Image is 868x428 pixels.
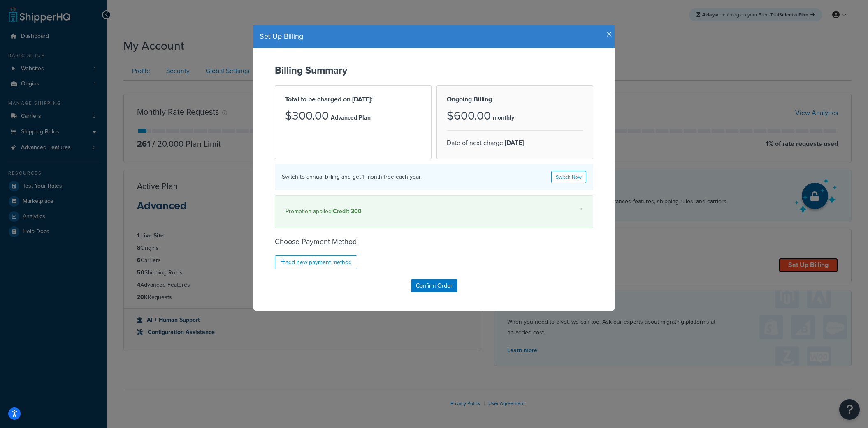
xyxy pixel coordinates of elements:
[285,96,421,103] h2: Total to be charged on [DATE]:
[275,255,357,269] a: add new payment method
[275,236,593,247] h4: Choose Payment Method
[551,171,586,183] a: Switch Now
[447,137,583,149] p: Date of next charge:
[260,31,608,42] h4: Set Up Billing
[285,110,329,122] h3: $300.00
[505,138,524,147] strong: [DATE]
[333,207,362,216] strong: Credit 300
[275,65,593,76] h2: Billing Summary
[493,112,514,124] p: monthly
[579,206,583,212] a: ×
[282,173,422,181] h4: Switch to annual billing and get 1 month free each year.
[411,279,457,292] input: Confirm Order
[447,96,583,103] h2: Ongoing Billing
[285,206,583,217] div: Promotion applied:
[447,110,491,122] h3: $600.00
[331,112,371,124] p: Advanced Plan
